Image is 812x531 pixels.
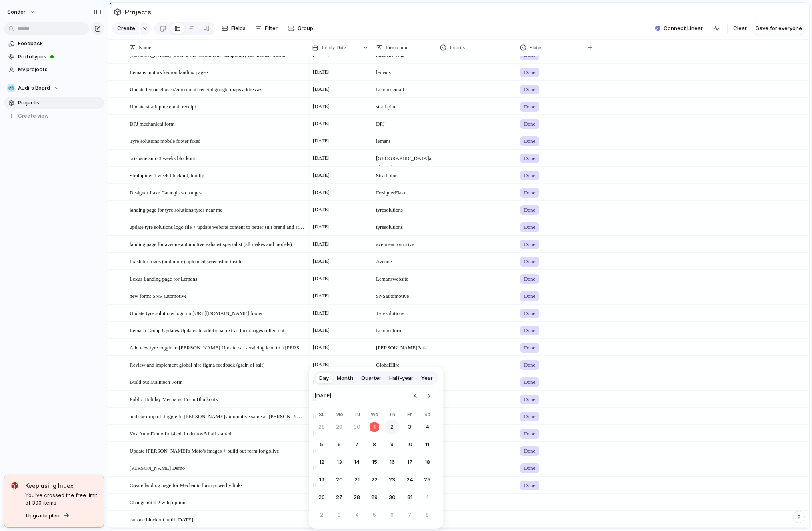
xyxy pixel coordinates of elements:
button: Saturday, October 11th, 2025 [420,437,434,452]
button: Thursday, October 2nd, 2025 [385,420,399,434]
button: Today, Wednesday, October 1st, 2025 [367,420,382,434]
button: Wednesday, October 22nd, 2025 [367,473,382,487]
button: Saturday, October 4th, 2025 [420,420,434,434]
button: Tuesday, October 21st, 2025 [350,473,364,487]
button: Sunday, October 5th, 2025 [314,437,329,452]
button: Year [417,372,437,385]
button: Tuesday, September 30th, 2025 [350,420,364,434]
span: Month [337,374,353,382]
button: Wednesday, November 5th, 2025 [367,508,382,522]
span: [DATE] [314,387,331,405]
button: Thursday, October 23rd, 2025 [385,473,399,487]
button: Wednesday, October 8th, 2025 [367,437,382,452]
button: Sunday, October 26th, 2025 [314,490,329,505]
button: Friday, October 10th, 2025 [402,437,417,452]
span: Day [319,374,329,382]
button: Tuesday, November 4th, 2025 [350,508,364,522]
button: Go to the Previous Month [410,390,421,401]
button: Wednesday, October 29th, 2025 [367,490,382,505]
button: Monday, October 20th, 2025 [332,473,346,487]
span: Year [421,374,433,382]
button: Monday, October 6th, 2025 [332,437,346,452]
th: Wednesday [367,411,382,420]
th: Sunday [314,411,329,420]
span: Quarter [361,374,381,382]
th: Monday [332,411,346,420]
button: Quarter [357,372,385,385]
button: Thursday, October 16th, 2025 [385,455,399,469]
button: Saturday, November 1st, 2025 [420,490,434,505]
button: Friday, October 17th, 2025 [402,455,417,469]
button: Thursday, November 6th, 2025 [385,508,399,522]
button: Thursday, October 30th, 2025 [385,490,399,505]
button: Month [333,372,357,385]
span: Half-year [389,374,413,382]
th: Friday [402,411,417,420]
button: Wednesday, October 15th, 2025 [367,455,382,469]
button: Friday, October 3rd, 2025 [402,420,417,434]
table: October 2025 [314,411,434,522]
button: Monday, October 13th, 2025 [332,455,346,469]
button: Friday, October 24th, 2025 [402,473,417,487]
button: Monday, October 27th, 2025 [332,490,346,505]
button: Tuesday, October 7th, 2025 [350,437,364,452]
button: Saturday, November 8th, 2025 [420,508,434,522]
th: Thursday [385,411,399,420]
button: Saturday, October 18th, 2025 [420,455,434,469]
button: Tuesday, October 14th, 2025 [350,455,364,469]
button: Tuesday, October 28th, 2025 [350,490,364,505]
th: Tuesday [350,411,364,420]
button: Friday, November 7th, 2025 [402,508,417,522]
button: Sunday, October 19th, 2025 [314,473,329,487]
button: Sunday, November 2nd, 2025 [314,508,329,522]
button: Saturday, October 25th, 2025 [420,473,434,487]
button: Go to the Next Month [423,390,434,401]
th: Saturday [420,411,434,420]
button: Sunday, September 28th, 2025 [314,420,329,434]
button: Sunday, October 12th, 2025 [314,455,329,469]
button: Monday, September 29th, 2025 [332,420,346,434]
button: Half-year [385,372,417,385]
button: Day [315,372,333,385]
button: Friday, October 31st, 2025 [402,490,417,505]
button: Monday, November 3rd, 2025 [332,508,346,522]
button: Thursday, October 9th, 2025 [385,437,399,452]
